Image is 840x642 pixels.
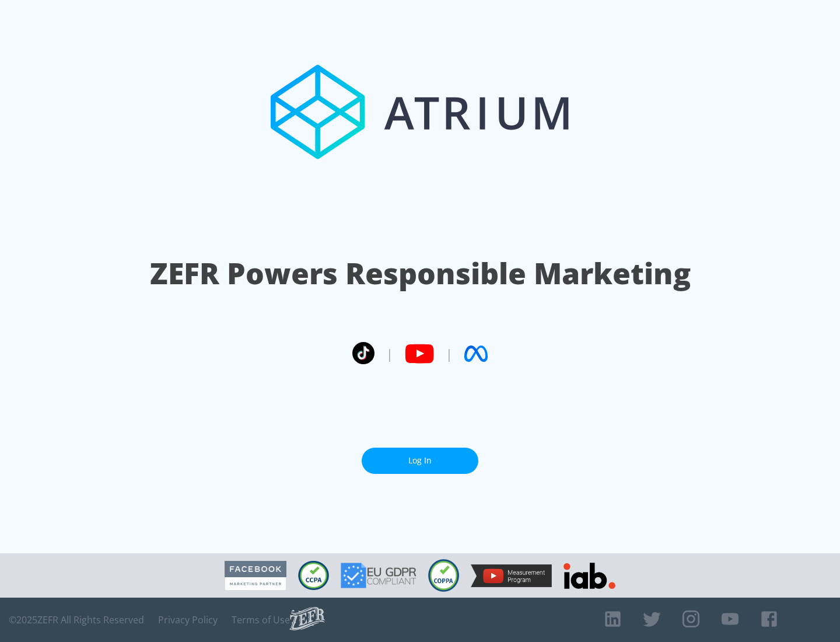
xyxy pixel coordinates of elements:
span: | [446,345,453,362]
img: COPPA Compliant [428,559,459,592]
img: IAB [563,563,615,589]
img: GDPR Compliant [341,563,416,588]
span: | [386,345,393,362]
a: Log In [362,448,478,474]
img: CCPA Compliant [298,561,329,590]
a: Privacy Policy [158,614,218,626]
img: YouTube Measurement Program [471,564,552,587]
span: © 2025 ZEFR All Rights Reserved [9,614,144,626]
h1: ZEFR Powers Responsible Marketing [150,253,691,294]
a: Terms of Use [232,614,290,626]
img: Facebook Marketing Partner [225,561,286,591]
